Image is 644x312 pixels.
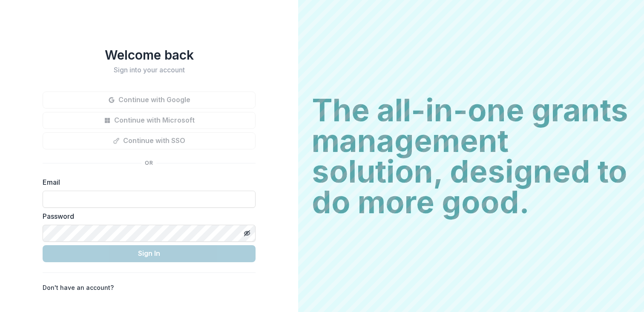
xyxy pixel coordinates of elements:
[43,245,256,262] button: Sign In
[43,47,256,63] h1: Welcome back
[43,177,250,187] label: Email
[43,112,256,129] button: Continue with Microsoft
[43,283,114,292] p: Don't have an account?
[43,92,256,109] button: Continue with Google
[43,66,256,74] h2: Sign into your account
[240,226,254,240] button: Toggle password visibility
[43,132,256,149] button: Continue with SSO
[43,211,250,221] label: Password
